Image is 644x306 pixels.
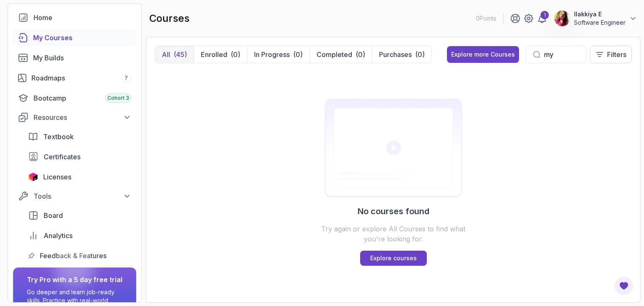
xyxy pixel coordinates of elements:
[476,14,496,23] p: 0 Points
[537,13,547,23] a: 1
[44,231,73,241] span: Analytics
[44,152,80,162] span: Certificates
[607,49,626,60] p: Filters
[31,73,131,83] div: Roadmaps
[33,53,131,63] div: My Builds
[614,276,634,296] button: Open Feedback Button
[34,93,131,103] div: Bootcamp
[34,13,131,23] div: Home
[544,49,579,60] input: Search...
[574,18,626,27] p: Software Engineer
[107,95,129,101] span: Cohort 3
[590,46,632,63] button: Filters
[451,50,515,59] div: Explore more Courses
[155,46,194,63] button: All(45)
[13,9,136,26] a: home
[23,169,136,185] a: licenses
[379,49,412,60] p: Purchases
[43,172,71,182] span: Licenses
[44,210,63,220] span: Board
[40,251,106,261] span: Feedback & Features
[293,49,303,60] div: (0)
[23,207,136,224] a: board
[13,49,136,66] a: builds
[309,46,372,63] button: Completed(0)
[125,75,128,81] span: 7
[313,224,474,244] p: Try again or explore All Courses to find what you're looking for.
[23,128,136,145] a: textbook
[33,33,131,43] div: My Courses
[13,110,136,125] button: Resources
[34,112,131,122] div: Resources
[247,46,309,63] button: In Progress(0)
[13,90,136,106] a: bootcamp
[162,49,170,60] p: All
[23,227,136,244] a: analytics
[447,46,519,63] button: Explore more Courses
[23,148,136,165] a: certificates
[13,70,136,86] a: roadmaps
[360,251,427,266] a: Explore courses
[313,98,474,199] img: Certificates empty-state
[574,10,626,18] p: Ilakkiya E
[13,29,136,46] a: courses
[149,12,190,25] h2: courses
[34,191,131,201] div: Tools
[415,49,425,60] div: (0)
[13,189,136,204] button: Tools
[372,46,431,63] button: Purchases(0)
[174,49,187,60] div: (45)
[23,247,136,264] a: feedback
[201,49,227,60] p: Enrolled
[43,132,74,142] span: Textbook
[254,49,290,60] p: In Progress
[554,10,570,26] img: user profile image
[540,11,549,19] div: 1
[370,254,417,262] p: Explore courses
[317,49,352,60] p: Completed
[356,49,365,60] div: (0)
[194,46,247,63] button: Enrolled(0)
[358,205,429,217] h2: No courses found
[28,173,38,181] img: jetbrains icon
[554,10,637,27] button: user profile imageIlakkiya ESoftware Engineer
[231,49,240,60] div: (0)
